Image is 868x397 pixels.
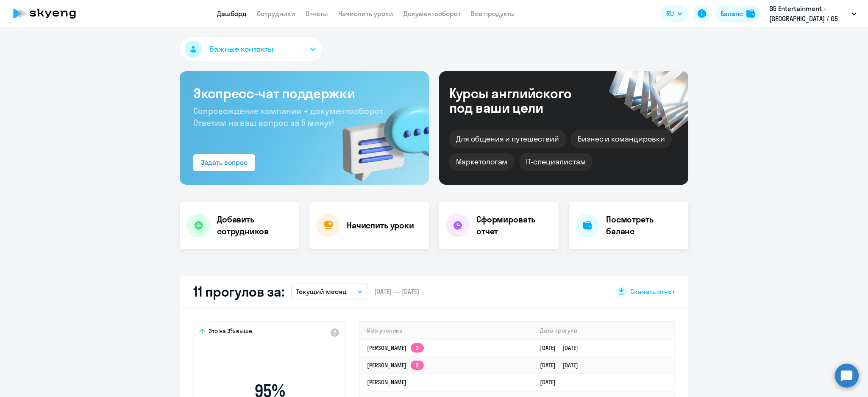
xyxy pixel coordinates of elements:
a: [PERSON_NAME]2 [367,344,424,352]
div: Бизнес и командировки [571,130,672,148]
h3: Экспресс-чат поддержки [193,85,415,102]
a: Документооборот [403,9,461,18]
span: RU [666,8,674,19]
button: RU [660,5,688,22]
p: Текущий месяц [296,286,347,297]
span: Это на 3% выше, [209,327,253,337]
span: Скачать отчет [630,287,675,296]
a: Дашборд [217,9,247,18]
a: [PERSON_NAME] [367,378,406,386]
div: Маркетологам [449,153,514,171]
button: Балансbalance [715,5,760,22]
a: Отчеты [306,9,328,18]
h4: Сформировать отчет [476,214,552,237]
th: Имя ученика [360,322,533,339]
a: [DATE][DATE] [540,344,585,352]
span: Важные контакты [210,44,273,55]
div: Баланс [721,8,743,19]
h2: 11 прогулов за: [193,283,284,300]
button: G5 Entertainment - [GEOGRAPHIC_DATA] / G5 Holdings LTD, G5 Ent - LT [765,3,861,24]
div: Задать вопрос [201,157,248,167]
p: G5 Entertainment - [GEOGRAPHIC_DATA] / G5 Holdings LTD, G5 Ent - LT [769,3,848,24]
app-skyeng-badge: 2 [411,361,424,370]
button: Задать вопрос [193,154,255,171]
div: IT-специалистам [519,153,592,171]
app-skyeng-badge: 2 [411,343,424,353]
a: Сотрудники [257,9,295,18]
a: [PERSON_NAME]2 [367,361,424,369]
th: Дата прогула [533,322,674,339]
div: Для общения и путешествий [449,130,566,148]
img: bg-img [330,89,429,185]
h4: Посмотреть баланс [606,214,682,237]
h4: Добавить сотрудников [217,214,292,237]
button: Текущий месяц [291,283,367,300]
span: [DATE] — [DATE] [374,287,419,296]
div: Курсы английского под ваши цели [449,86,594,115]
a: Все продукты [471,9,515,18]
button: Важные контакты [180,37,322,61]
a: [DATE][DATE] [540,361,585,369]
h4: Начислить уроки [347,219,414,231]
span: Сопровождение компании + документооборот. Ответим на ваш вопрос за 5 минут! [193,105,385,128]
a: Начислить уроки [338,9,393,18]
a: [DATE] [540,378,562,386]
img: balance [746,9,755,18]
